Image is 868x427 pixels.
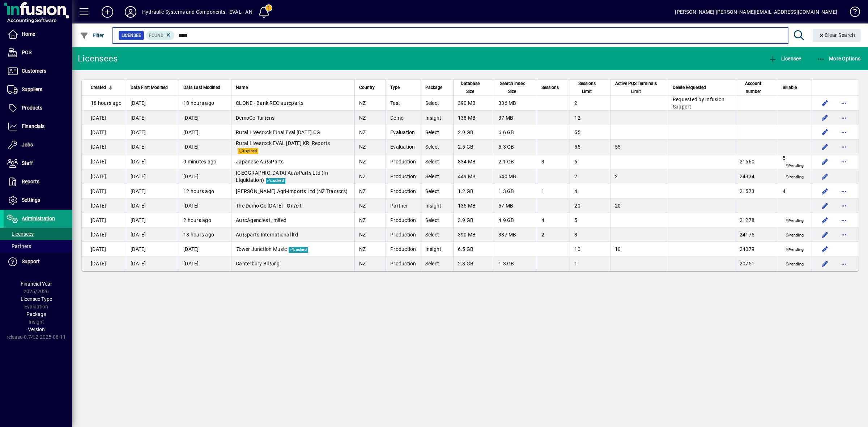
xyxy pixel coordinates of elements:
a: Staff [4,154,72,172]
span: Administration [22,215,55,221]
span: wer Junction Music [236,246,287,252]
span: Billable [783,84,797,91]
button: Add [96,5,119,18]
td: 6.6 GB [494,125,537,140]
span: Pending [784,247,805,253]
td: 3.9 GB [453,213,494,227]
div: Data First Modified [131,84,174,91]
span: The Demo Co [DATE] - On it [236,203,302,209]
span: Au Agencies Limited [236,217,286,223]
div: Active POS Terminals Limit [615,80,664,95]
div: Sessions [541,84,565,91]
td: [DATE] [82,154,126,169]
a: Knowledge Base [844,1,859,25]
span: POS [22,50,31,55]
span: Version [28,326,45,332]
span: Suppliers [22,86,42,92]
td: 5 [778,154,812,169]
span: Japanese Au Parts [236,159,284,165]
em: to [242,217,247,223]
td: Partner [386,198,421,213]
span: Pending [784,218,805,224]
td: 55 [570,125,610,140]
td: 9 minutes ago [179,154,231,169]
em: to [294,203,299,209]
td: [DATE] [179,111,231,125]
td: Select [421,125,453,140]
button: Edit [819,258,831,269]
td: NZ [354,96,386,111]
td: Select [421,154,453,169]
div: Database Size [458,80,489,95]
td: Select [421,169,453,184]
td: 6 [570,154,610,169]
td: NZ [354,169,386,184]
div: Name [236,84,350,91]
span: Rural Lives ck FInal Eval [DATE] CG [236,129,320,135]
button: Filter [78,29,106,42]
span: Expired [238,148,258,154]
span: [PERSON_NAME] Agri-Imports Ltd (NZ Trac rs) [236,188,348,194]
span: Data Last Modified [183,84,220,91]
button: Edit [819,185,831,197]
span: Sessions Limit [574,80,599,95]
td: [DATE] [82,184,126,198]
td: Insight [421,198,453,213]
span: Active POS Terminals Limit [615,80,657,95]
td: 12 hours ago [179,184,231,198]
span: Partners [7,243,31,249]
td: [DATE] [126,242,179,256]
a: Licensees [4,228,72,240]
span: Created [91,84,106,91]
button: More options [838,127,850,138]
span: Support [22,259,40,264]
button: Edit [819,141,831,153]
span: Licensees [7,231,34,237]
em: to [266,159,271,165]
div: Delete Requested [673,84,731,91]
td: [DATE] [126,227,179,242]
td: [DATE] [126,213,179,227]
td: 336 MB [494,96,537,111]
span: CLONE - Bank REC au parts [236,100,304,106]
div: Data Last Modified [183,84,227,91]
td: 5 [570,213,610,227]
td: [DATE] [126,140,179,154]
td: 3 [537,154,570,169]
td: Demo [386,111,421,125]
a: Settings [4,191,72,209]
span: Pending [784,163,805,169]
td: 37 MB [494,111,537,125]
a: Financials [4,118,72,136]
span: Reports [22,179,39,184]
td: 21278 [735,213,778,227]
button: Edit [819,127,831,138]
td: Select [421,256,453,271]
span: Account number [740,80,767,95]
button: More options [838,141,850,153]
button: More options [838,112,850,124]
td: NZ [354,184,386,198]
span: Jobs [22,142,33,148]
a: Home [4,25,72,43]
span: Data First Modified [131,84,168,91]
td: 1.3 GB [494,184,537,198]
td: 57 MB [494,198,537,213]
button: Edit [819,97,831,109]
td: 3 [570,227,610,242]
span: Licensee Type [21,296,52,302]
td: [DATE] [82,227,126,242]
button: More options [838,214,850,226]
td: Select [421,96,453,111]
a: Customers [4,62,72,80]
button: More options [838,229,850,240]
button: Profile [119,5,142,18]
td: Select [421,184,453,198]
td: [DATE] [82,198,126,213]
span: Au parts International ltd [236,232,298,238]
em: to [261,129,267,135]
td: 6.5 GB [453,242,494,256]
td: 640 MB [494,169,537,184]
span: Sessions [541,84,559,91]
td: [DATE] [82,140,126,154]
